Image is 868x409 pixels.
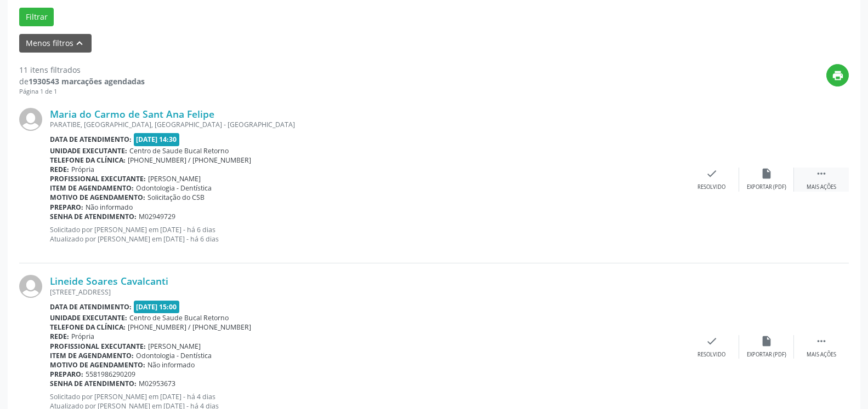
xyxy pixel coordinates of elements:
i: print [832,70,844,82]
img: img [19,108,42,131]
i:  [815,335,827,347]
b: Profissional executante: [50,174,146,183]
i:  [815,168,827,180]
div: Página 1 de 1 [19,87,145,96]
span: [DATE] 15:00 [134,301,180,313]
b: Preparo: [50,370,83,379]
button: Filtrar [19,8,54,26]
b: Telefone da clínica: [50,322,126,332]
span: Não informado [86,203,133,212]
div: de [19,76,145,87]
span: Própria [71,332,94,341]
b: Senha de atendimento: [50,212,137,221]
span: [DATE] 14:30 [134,133,180,146]
p: Solicitado por [PERSON_NAME] em [DATE] - há 6 dias Atualizado por [PERSON_NAME] em [DATE] - há 6 ... [50,225,684,244]
b: Unidade executante: [50,313,127,322]
b: Preparo: [50,203,83,212]
span: M02949729 [139,212,175,221]
b: Motivo de agendamento: [50,193,145,202]
b: Item de agendamento: [50,183,134,193]
b: Unidade executante: [50,146,127,155]
span: Não informado [147,360,195,370]
div: Exportar (PDF) [747,183,786,191]
span: Centro de Saude Bucal Retorno [129,146,229,155]
i: keyboard_arrow_up [73,37,86,49]
a: Maria do Carmo de Sant Ana Felipe [50,108,214,120]
div: Resolvido [697,183,725,191]
span: [PHONE_NUMBER] / [PHONE_NUMBER] [128,155,251,165]
div: Mais ações [807,351,836,359]
b: Rede: [50,165,69,174]
i: check [706,335,718,347]
b: Rede: [50,332,69,341]
div: Resolvido [697,351,725,359]
div: PARATIBE, [GEOGRAPHIC_DATA], [GEOGRAPHIC_DATA] - [GEOGRAPHIC_DATA] [50,120,684,129]
i: insert_drive_file [761,168,773,180]
span: Solicitação do CSB [147,193,205,202]
b: Telefone da clínica: [50,155,126,165]
span: Centro de Saude Bucal Retorno [129,313,229,322]
span: Odontologia - Dentística [136,351,212,360]
i: check [706,168,718,180]
button: Menos filtroskeyboard_arrow_up [19,34,92,53]
b: Item de agendamento: [50,351,134,360]
b: Data de atendimento: [50,135,132,144]
i: insert_drive_file [761,335,773,347]
span: Odontologia - Dentística [136,183,212,193]
b: Motivo de agendamento: [50,360,145,370]
span: Própria [71,165,94,174]
div: Mais ações [807,183,836,191]
span: [PERSON_NAME] [148,342,201,351]
a: Lineide Soares Cavalcanti [50,275,168,287]
button: print [826,64,849,87]
b: Senha de atendimento: [50,379,137,388]
b: Profissional executante: [50,342,146,351]
span: [PERSON_NAME] [148,174,201,183]
span: 5581986290209 [86,370,135,379]
div: [STREET_ADDRESS] [50,287,684,297]
div: 11 itens filtrados [19,64,145,76]
img: img [19,275,42,298]
b: Data de atendimento: [50,302,132,312]
strong: 1930543 marcações agendadas [29,76,145,87]
span: M02953673 [139,379,175,388]
div: Exportar (PDF) [747,351,786,359]
span: [PHONE_NUMBER] / [PHONE_NUMBER] [128,322,251,332]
